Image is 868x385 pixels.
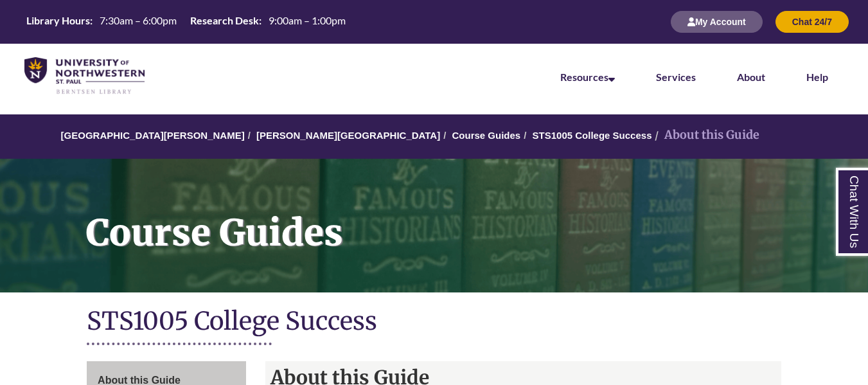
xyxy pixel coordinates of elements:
a: STS1005 College Success [533,130,652,141]
button: Chat 24/7 [775,11,849,33]
a: Hours Today [21,13,351,31]
span: 9:00am – 1:00pm [269,14,346,26]
a: Resources [560,71,615,83]
button: My Account [671,11,763,33]
a: Chat 24/7 [775,16,849,27]
img: UNWSP Library Logo [24,57,145,95]
a: [GEOGRAPHIC_DATA][PERSON_NAME] [61,130,245,141]
a: My Account [671,16,763,27]
a: About [737,71,765,83]
h1: Course Guides [72,159,868,276]
span: 7:30am – 6:00pm [100,14,177,26]
th: Research Desk: [185,13,263,28]
table: Hours Today [21,13,351,30]
th: Library Hours: [21,13,94,28]
a: Help [806,71,828,83]
h1: STS1005 College Success [87,305,781,339]
a: Services [656,71,696,83]
a: [PERSON_NAME][GEOGRAPHIC_DATA] [256,130,440,141]
a: Course Guides [452,130,521,141]
li: About this Guide [651,126,759,145]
